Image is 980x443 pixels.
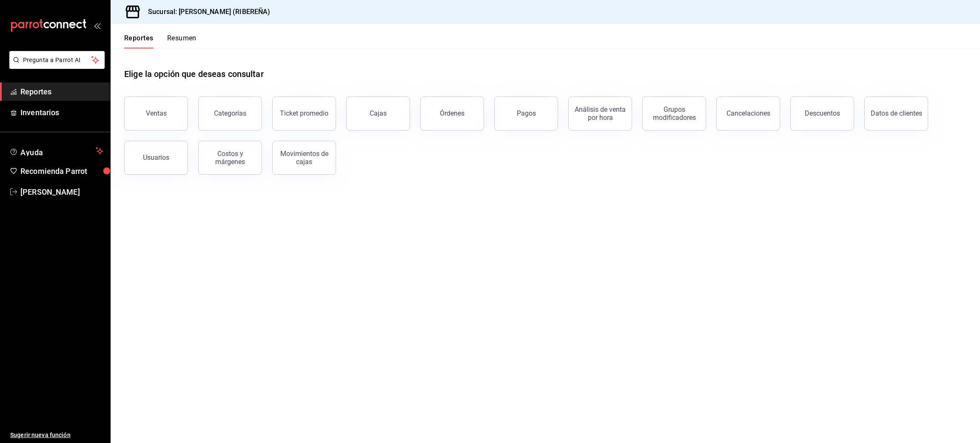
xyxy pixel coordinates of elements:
[574,105,627,122] div: Análisis de venta por hora
[20,107,103,118] span: Inventarios
[23,56,91,65] span: Pregunta a Parrot AI
[198,97,262,131] button: Categorías
[124,141,188,175] button: Usuarios
[20,165,103,177] span: Recomienda Parrot
[642,97,706,131] button: Grupos modificadores
[124,68,264,80] h1: Elige la opción que deseas consultar
[517,109,536,117] div: Pagos
[10,431,103,440] span: Sugerir nueva función
[20,186,103,198] span: [PERSON_NAME]
[204,150,256,166] div: Costos y márgenes
[370,108,387,119] div: Cajas
[198,141,262,175] button: Costos y márgenes
[716,97,780,131] button: Cancelaciones
[124,34,197,48] div: navigation tabs
[20,146,92,156] span: Ayuda
[214,109,246,117] div: Categorías
[20,86,103,97] span: Reportes
[272,141,336,175] button: Movimientos de cajas
[346,97,410,131] a: Cajas
[272,97,336,131] button: Ticket promedio
[440,109,464,117] div: Órdenes
[141,7,270,17] h3: Sucursal: [PERSON_NAME] (RIBEREÑA)
[94,22,100,29] button: open_drawer_menu
[790,97,854,131] button: Descuentos
[143,153,169,162] div: Usuarios
[9,51,105,69] button: Pregunta a Parrot AI
[726,109,770,117] div: Cancelaciones
[278,150,330,166] div: Movimientos de cajas
[124,34,154,48] button: Reportes
[805,109,840,117] div: Descuentos
[124,97,188,131] button: Ventas
[280,109,328,117] div: Ticket promedio
[864,97,928,131] button: Datos de clientes
[648,105,701,122] div: Grupos modificadores
[494,97,558,131] button: Pagos
[568,97,632,131] button: Análisis de venta por hora
[420,97,484,131] button: Órdenes
[6,62,105,71] a: Pregunta a Parrot AI
[871,109,922,117] div: Datos de clientes
[167,34,197,48] button: Resumen
[146,109,167,117] div: Ventas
